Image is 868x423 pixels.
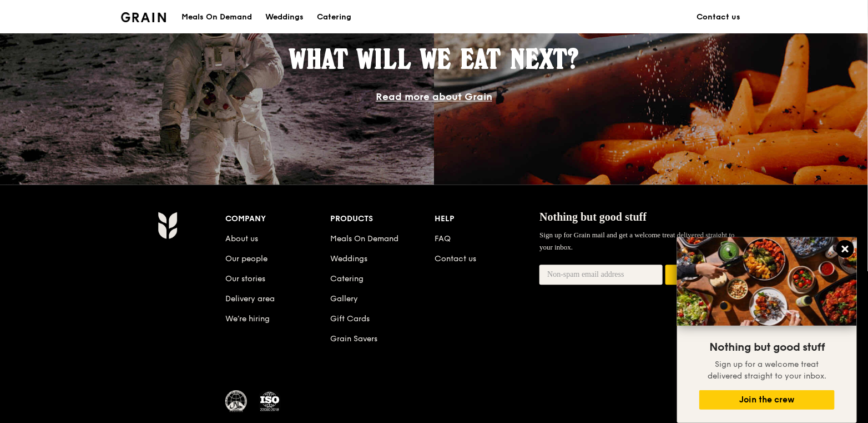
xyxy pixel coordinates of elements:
[330,211,435,227] div: Products
[435,254,477,263] a: Contact us
[225,314,270,324] a: We’re hiring
[435,234,451,243] a: FAQ
[665,265,749,285] button: Join the crew
[330,294,358,303] a: Gallery
[376,91,492,103] a: Read more about Grain
[225,390,248,412] img: MUIS Halal Certified
[259,1,310,34] a: Weddings
[317,1,351,34] div: Catering
[539,231,735,251] span: Sign up for Grain mail and get a welcome treat delivered straight to your inbox.
[539,211,647,223] span: Nothing but good stuff
[265,1,304,34] div: Weddings
[259,390,281,412] img: ISO Certified
[690,1,747,34] a: Contact us
[225,274,265,283] a: Our stories
[677,237,857,326] img: DSC07876-Edit02-Large.jpeg
[330,254,367,263] a: Weddings
[539,265,663,285] input: Non-spam email address
[435,211,540,227] div: Help
[836,240,854,258] button: Close
[330,334,377,344] a: Grain Savers
[310,1,358,34] a: Catering
[225,211,330,227] div: Company
[225,254,268,263] a: Our people
[158,211,177,239] img: Grain
[708,360,826,381] span: Sign up for a welcome treat delivered straight to your inbox.
[181,1,252,34] div: Meals On Demand
[225,294,275,303] a: Delivery area
[330,234,398,243] a: Meals On Demand
[709,341,825,354] span: Nothing but good stuff
[699,390,835,410] button: Join the crew
[289,43,579,75] span: What will we eat next?
[225,234,258,243] a: About us
[330,314,370,324] a: Gift Cards
[121,12,166,22] img: Grain
[330,274,364,283] a: Catering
